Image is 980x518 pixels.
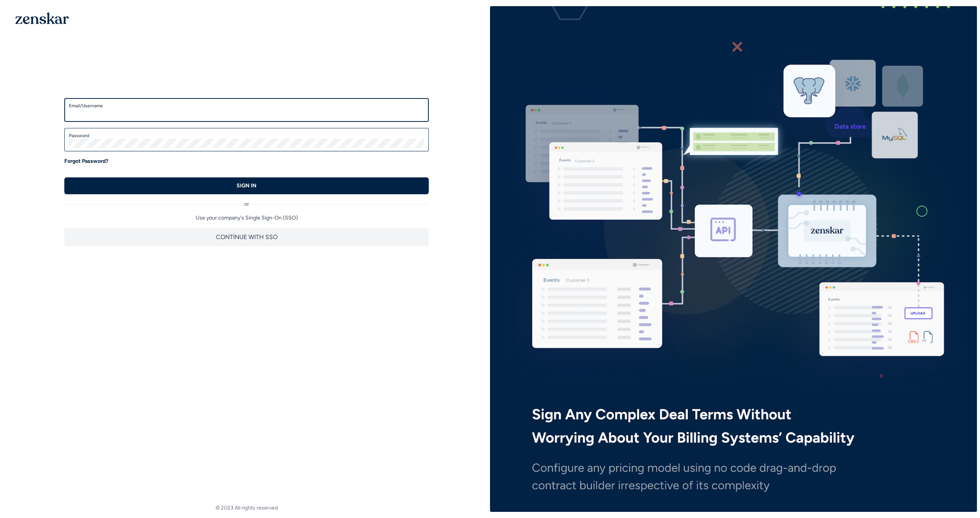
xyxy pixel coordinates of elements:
[64,214,429,222] p: Use your company's Single Sign-On (SSO)
[3,504,490,512] footer: © 2023 All rights reserved
[64,194,429,208] div: or
[69,133,424,139] label: Password
[69,103,424,109] label: Email/Username
[237,182,256,190] p: SIGN IN
[64,228,429,246] button: CONTINUE WITH SSO
[64,157,108,165] a: Forgot Password?
[15,12,69,24] img: 1OGAJ2xQqyY4LXKgY66KYq0eOWRCkrZdAb3gUhuVAqdWPZE9SRJmCz+oDMSn4zDLXe31Ii730ItAGKgCKgCCgCikA4Av8PJUP...
[64,177,429,194] button: SIGN IN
